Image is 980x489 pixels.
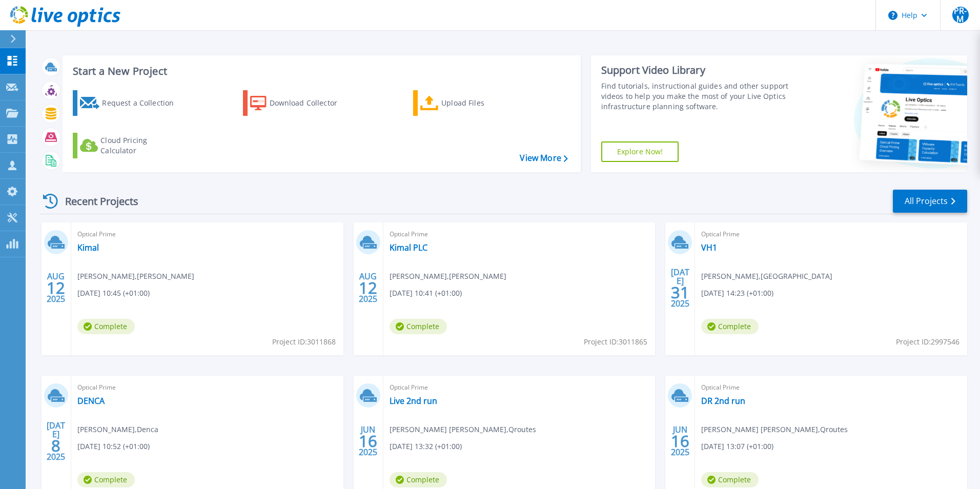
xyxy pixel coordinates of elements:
div: Cloud Pricing Calculator [100,135,182,156]
span: 31 [671,288,689,297]
div: AUG 2025 [358,269,378,307]
span: Complete [390,472,447,487]
span: Complete [77,319,135,334]
div: AUG 2025 [46,269,66,307]
span: Project ID: 3011865 [584,336,647,348]
a: Kimal PLC [390,242,427,253]
span: [PERSON_NAME] , [PERSON_NAME] [390,271,506,282]
a: All Projects [893,190,967,213]
span: 12 [47,283,65,292]
div: Support Video Library [601,64,793,77]
span: [DATE] 10:52 (+01:00) [77,441,150,452]
div: Find tutorials, instructional guides and other support videos to help you make the most of your L... [601,81,793,112]
a: DENCA [77,396,105,406]
span: [DATE] 13:32 (+01:00) [390,441,462,452]
span: [DATE] 10:45 (+01:00) [77,288,150,299]
div: Recent Projects [39,189,152,214]
span: Optical Prime [390,229,649,240]
span: [DATE] 10:41 (+01:00) [390,288,462,299]
span: Project ID: 3011868 [272,336,336,348]
div: [DATE] 2025 [46,422,66,460]
div: Upload Files [441,93,523,113]
span: Complete [701,319,759,334]
span: Optical Prime [77,229,337,240]
span: PR-M [952,7,969,23]
span: Project ID: 2997546 [896,336,959,348]
span: 16 [671,437,689,445]
a: Upload Files [413,90,527,116]
span: Optical Prime [77,382,337,393]
span: Optical Prime [390,382,649,393]
span: Complete [390,319,447,334]
a: Explore Now! [601,141,679,162]
span: Complete [77,472,135,487]
span: 12 [359,283,377,292]
span: [PERSON_NAME] , [GEOGRAPHIC_DATA] [701,271,832,282]
div: JUN 2025 [670,422,690,460]
div: Download Collector [270,93,352,113]
h3: Start a New Project [73,66,567,77]
div: [DATE] 2025 [670,269,690,307]
span: 16 [359,437,377,445]
span: [PERSON_NAME] , [PERSON_NAME] [77,271,194,282]
a: VH1 [701,242,717,253]
a: Cloud Pricing Calculator [73,133,187,158]
a: DR 2nd run [701,396,745,406]
span: [PERSON_NAME] [PERSON_NAME] , Qroutes [390,424,536,435]
div: Request a Collection [102,93,184,113]
span: [PERSON_NAME] [PERSON_NAME] , Qroutes [701,424,848,435]
div: JUN 2025 [358,422,378,460]
a: Live 2nd run [390,396,437,406]
span: Optical Prime [701,229,961,240]
a: View More [520,153,567,163]
a: Kimal [77,242,99,253]
a: Download Collector [243,90,357,116]
span: [DATE] 14:23 (+01:00) [701,288,773,299]
span: Complete [701,472,759,487]
span: 8 [51,441,60,450]
span: [DATE] 13:07 (+01:00) [701,441,773,452]
span: [PERSON_NAME] , Denca [77,424,158,435]
a: Request a Collection [73,90,187,116]
span: Optical Prime [701,382,961,393]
